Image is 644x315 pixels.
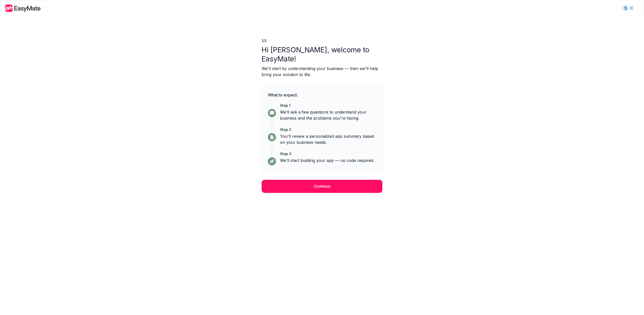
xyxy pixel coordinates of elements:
[280,151,376,156] p: Step 3
[262,180,382,193] button: Continue
[262,38,382,43] p: 1 / 2
[280,157,376,163] p: We'll start building your app — no code required.
[280,127,376,132] p: Step 2
[262,45,382,63] p: Hi [PERSON_NAME], welcome to EasyMate!
[280,133,376,145] p: You'll review a personalized app summary based on your business needs.
[268,92,376,98] p: What to expect:
[280,103,376,108] p: Step 1
[262,65,382,78] p: We'll start by understanding your business — then we'll help bring your solution to life.
[280,109,376,121] p: We'll ask a few questions to understand your business and the problems you're facing.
